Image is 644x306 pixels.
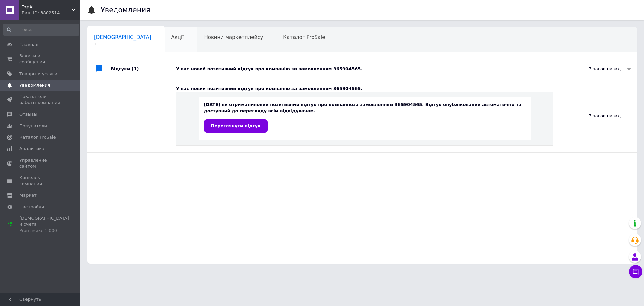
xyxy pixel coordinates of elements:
input: Поиск [3,24,79,36]
span: Аналитика [19,146,44,152]
span: Акції [171,34,184,40]
span: Отзывы [19,111,37,117]
span: Настройки [19,204,44,210]
div: [DATE] ви отримали за замовленням 365904565. Відгук опублікований автоматично та доступний до пер... [204,102,526,132]
span: Заказы и сообщения [19,53,62,65]
a: Переглянути відгук [204,119,268,133]
div: Ваш ID: 3802514 [22,10,80,16]
span: (1) [132,66,139,71]
span: 1 [94,42,151,47]
span: Каталог ProSale [283,34,325,40]
b: новий позитивний відгук про компанію [254,102,353,107]
span: Товары и услуги [19,71,57,77]
div: Prom микс 1 000 [19,228,69,234]
span: Управление сайтом [19,157,62,169]
span: Главная [19,42,38,48]
span: Переглянути відгук [211,123,261,128]
span: Уведомления [19,82,50,88]
div: У вас новий позитивний відгук про компанію за замовленням 365904565. [176,66,563,72]
span: [DEMOGRAPHIC_DATA] [94,34,151,40]
span: Маркет [19,192,37,199]
h1: Уведомления [101,6,150,14]
span: Новини маркетплейсу [204,34,263,40]
div: 7 часов назад [563,66,631,72]
button: Чат с покупателем [629,265,642,278]
span: Кошелек компании [19,175,62,187]
span: Показатели работы компании [19,94,62,106]
span: [DEMOGRAPHIC_DATA] и счета [19,215,69,234]
div: У вас новий позитивний відгук про компанію за замовленням 365904565. [176,86,553,92]
div: Відгуки [111,59,176,79]
span: Каталог ProSale [19,134,56,140]
div: 7 часов назад [553,79,637,152]
span: TopAli [22,4,72,10]
span: Покупатели [19,123,47,129]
